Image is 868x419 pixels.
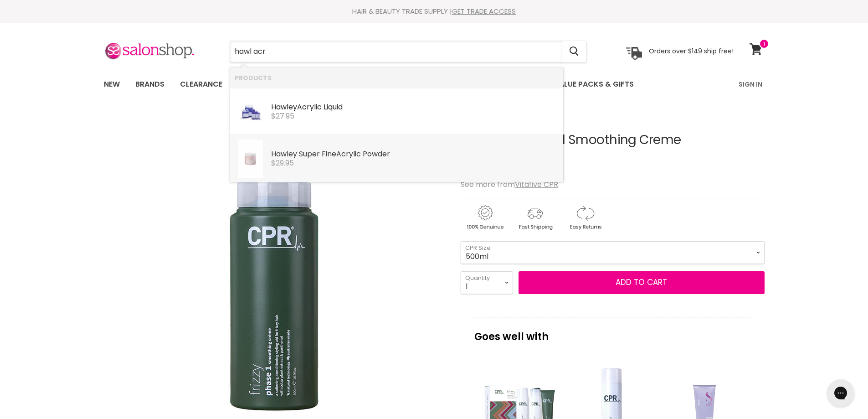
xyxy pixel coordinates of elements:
[461,133,765,147] h1: CPR Frizzy Phase 1 Smoothing Creme
[92,7,776,16] div: HAIR & BEAUTY TRADE SUPPLY |
[230,88,563,135] li: Products: Hawley Acrylic Liquid
[271,102,288,112] b: Hawl
[271,158,294,168] span: $29.95
[562,41,586,62] button: Search
[271,111,294,121] span: $27.95
[461,271,513,294] select: Quantity
[238,93,263,131] img: 9001_200x.jpg
[128,75,171,94] a: Brands
[519,271,765,294] button: Add to cart
[230,67,563,88] li: Products
[173,75,229,94] a: Clearance
[547,75,641,94] a: Value Packs & Gifts
[230,135,563,182] li: Products: Hawley Super Fine Acrylic Powder
[297,102,310,112] b: Acr
[271,149,288,159] b: Hawl
[230,41,562,62] input: Search
[238,140,263,178] img: 8001_200x.jpg
[97,71,687,98] ul: Main menu
[649,47,734,55] p: Orders over $149 ship free!
[92,71,776,98] nav: Main
[452,6,516,16] a: GET TRADE ACCESS
[336,149,349,159] b: Acr
[561,204,609,232] img: returns.gif
[733,75,768,94] a: Sign In
[230,41,587,62] form: Product
[97,75,127,94] a: New
[461,204,509,232] img: genuine.gif
[271,150,559,160] div: ey Super Fine ylic Powder
[822,376,859,410] iframe: Gorgias live chat messenger
[515,179,558,190] a: Vitafive CPR
[474,317,751,347] p: Goes well with
[271,103,559,113] div: ey ylic Liquid
[511,204,559,232] img: shipping.gif
[461,179,558,190] span: See more from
